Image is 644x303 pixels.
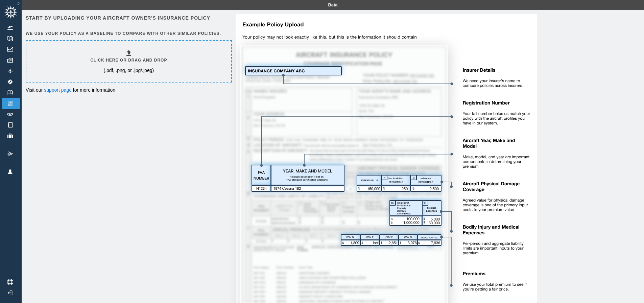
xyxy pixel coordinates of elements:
[26,14,231,22] h6: Start by uploading your aircraft owner's insurance policy
[26,87,231,93] p: Visit our for more information
[103,67,154,74] p: (.pdf, .png, or .jpg/.jpeg)
[44,87,72,93] a: support page
[90,57,167,64] h6: Click here or drag and drop
[26,30,231,37] h6: We use your policy as a baseline to compare with other similar policies.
